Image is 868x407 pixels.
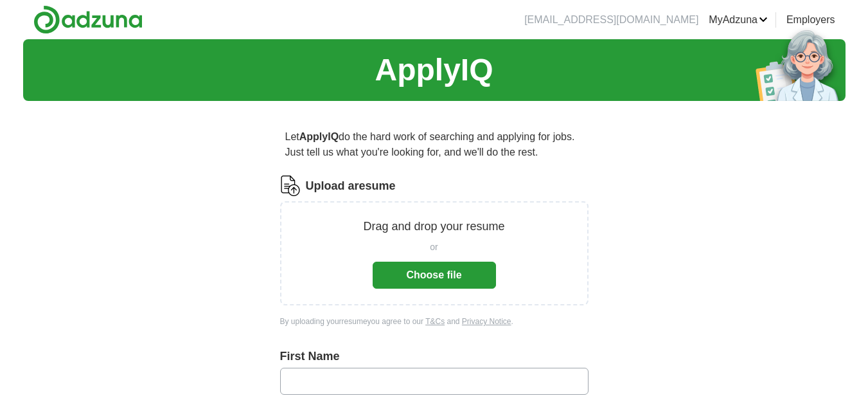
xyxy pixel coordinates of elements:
span: or [430,240,438,254]
strong: ApplyIQ [299,131,339,142]
a: Privacy Notice [462,317,511,326]
p: Let do the hard work of searching and applying for jobs. Just tell us what you're looking for, an... [280,124,589,165]
a: T&Cs [425,317,445,326]
a: Employers [786,12,835,28]
li: [EMAIL_ADDRESS][DOMAIN_NAME] [524,12,698,28]
label: First Name [280,348,589,365]
button: Choose file [373,262,496,289]
label: Upload a resume [306,177,396,195]
img: CV Icon [280,176,301,196]
p: Drag and drop your resume [363,218,504,235]
img: Adzuna logo [33,5,143,34]
div: By uploading your resume you agree to our and . [280,316,589,327]
h1: ApplyIQ [375,47,493,93]
a: MyAdzuna [709,12,768,28]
